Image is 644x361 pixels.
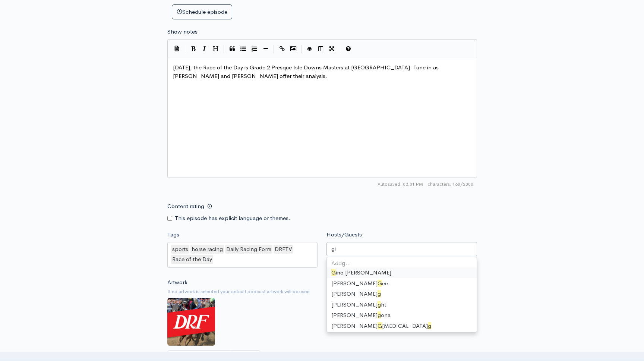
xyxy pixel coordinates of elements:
strong: g [342,260,345,267]
span: [DATE], the Race of the Day is Grade 2 Presque Isle Downs Masters at [GEOGRAPHIC_DATA]. Tune in a... [173,64,440,79]
i: | [224,45,224,53]
div: [PERSON_NAME] [327,289,477,299]
div: DRFTV [274,245,293,254]
label: Artwork [167,278,187,287]
label: Show notes [167,28,198,36]
span: g [428,322,431,329]
div: [PERSON_NAME] ee [327,278,477,289]
span: 160/2000 [427,181,473,188]
span: G [378,280,382,287]
span: g [378,290,381,297]
button: Quote [227,43,238,54]
button: Toggle Preview [304,43,315,54]
button: Markdown Guide [343,43,354,54]
small: If no artwork is selected your default podcast artwork will be used [167,288,477,295]
button: Numbered List [249,43,260,54]
label: Tags [167,230,179,239]
button: Toggle Side by Side [315,43,326,54]
button: Insert Horizontal Line [260,43,271,54]
button: Generic List [238,43,249,54]
div: sports [171,245,189,254]
button: Insert Image [288,43,299,54]
div: Race of the Day [171,255,213,264]
label: Hosts/Guests [326,230,362,239]
div: [PERSON_NAME] [MEDICAL_DATA] [327,321,477,332]
span: g [378,311,381,318]
div: An [PERSON_NAME] [327,331,477,342]
div: Daily Racing Form [225,245,272,254]
label: This episode has explicit language or themes. [175,214,290,223]
i: | [274,45,274,53]
button: Insert Show Notes Template [171,43,183,54]
i: | [301,45,302,53]
i: | [340,45,341,53]
span: Autosaved: 03:01 PM [378,181,423,188]
button: Toggle Fullscreen [326,43,338,54]
div: ino [PERSON_NAME] [327,267,477,278]
button: Bold [188,43,199,54]
button: Italic [199,43,210,54]
div: horse racing [190,245,224,254]
span: g [378,301,381,308]
button: Create Link [277,43,288,54]
span: G [378,322,382,329]
i: | [185,45,186,53]
input: Enter the names of the people that appeared on this episode [331,245,336,253]
button: Schedule episode [172,4,232,20]
div: [PERSON_NAME] ona [327,310,477,321]
button: Heading [210,43,221,54]
span: G [331,269,336,276]
div: [PERSON_NAME] ht [327,299,477,310]
label: Content rating [167,199,204,214]
div: Add … [327,259,477,268]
